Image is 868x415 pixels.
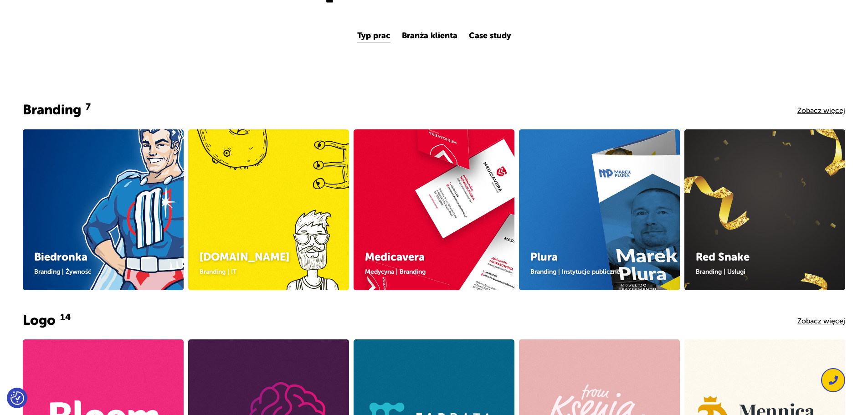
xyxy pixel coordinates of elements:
[5,110,202,307] img: Biedronka
[724,268,725,275] span: |
[34,251,87,263] a: Biedronka
[558,268,560,275] span: |
[170,111,367,308] img: home.pl
[86,100,91,113] span: 7
[797,107,845,115] a: Zobacz więcej
[400,268,426,275] a: Branding
[696,268,722,275] a: Branding
[335,111,532,308] img: Medicavera
[10,391,24,405] img: Revisit consent button
[200,268,226,275] a: Branding
[66,268,91,275] a: Żywność
[60,311,71,324] span: 14
[200,251,289,263] a: [DOMAIN_NAME]
[227,268,229,275] span: |
[23,312,71,328] a: Logo14
[34,268,60,275] a: Branding
[727,268,745,275] a: Usługi
[530,251,558,263] a: Plura
[10,391,24,405] button: Preferencje co do zgód
[365,268,394,275] a: Medycyna
[23,129,184,290] a: Biedronka
[562,268,620,275] a: Instytucje publiczne
[396,268,398,275] span: |
[402,31,457,41] a: Branża klienta
[530,268,556,275] a: Branding
[365,251,425,263] a: Medicavera
[797,317,845,325] a: Zobacz więcej
[469,31,511,41] a: Case study
[501,111,698,308] img: Plura
[62,268,64,275] span: |
[357,31,390,41] a: Typ prac
[23,102,91,118] a: Branding7
[231,268,236,275] a: IT
[696,251,750,263] a: Red Snake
